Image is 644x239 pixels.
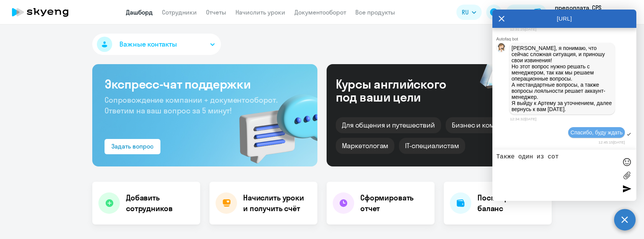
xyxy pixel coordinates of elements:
[294,8,346,16] a: Документооборот
[512,45,613,112] p: [PERSON_NAME], я понимаю, что сейчас сложная ситуация, и приношу свои извинения! Но этот вопрос н...
[496,153,617,197] textarea: Также один из сот
[446,117,537,133] div: Бизнес и командировки
[399,138,465,154] div: IT-специалистам
[506,5,546,20] button: Балансbalance
[355,8,395,16] a: Все продукты
[511,8,531,17] div: Баланс
[336,138,394,154] div: Маркетологам
[496,37,636,41] div: Autofaq bot
[206,8,226,16] a: Отчеты
[336,78,467,103] div: Курсы английского под ваши цели
[92,34,221,55] button: Важные контакты
[243,192,310,214] h4: Начислить уроки и получить счёт
[111,142,154,151] div: Задать вопрос
[598,140,625,144] time: 12:45:15[DATE]
[336,117,441,133] div: Для общения и путешествий
[119,39,177,49] span: Важные контакты
[162,8,197,16] a: Сотрудники
[235,8,285,16] a: Начислить уроки
[551,3,637,21] button: предоплата, CPS SOLUTIONS OÜ
[555,3,626,21] p: предоплата, CPS SOLUTIONS OÜ
[126,8,153,16] a: Дашборд
[621,170,633,181] label: Лимит 10 файлов
[497,43,506,54] img: bot avatar
[462,8,469,17] span: RU
[105,76,305,92] h3: Экспресс-чат поддержки
[360,192,428,214] h4: Сформировать отчет
[456,5,482,20] button: RU
[126,192,194,214] h4: Добавить сотрудников
[105,139,160,154] button: Задать вопрос
[510,117,536,121] time: 12:34:32[DATE]
[570,129,623,136] span: Спасибо, буду ждать
[534,8,542,16] img: balance
[105,95,278,115] span: Сопровождение компании + документооборот. Ответим на ваш вопрос за 5 минут!
[510,27,536,31] time: 12:31:25[DATE]
[228,81,317,166] img: bg-img
[477,192,546,214] h4: Посмотреть баланс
